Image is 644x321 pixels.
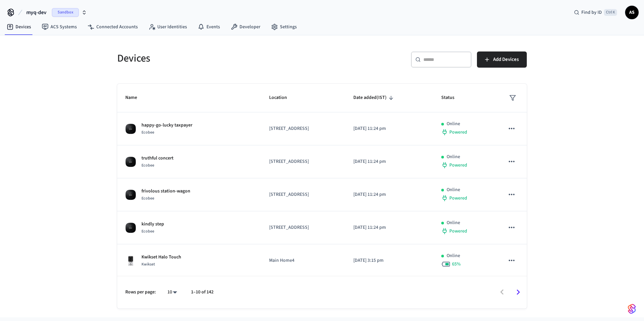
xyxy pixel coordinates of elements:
[117,51,318,65] h5: Devices
[269,158,337,165] p: [STREET_ADDRESS]
[141,122,192,129] p: happy-go-lucky taxpayer
[353,158,425,165] p: [DATE] 11:24 pm
[26,8,46,16] span: myq-dev
[141,130,154,135] span: Ecobee
[36,21,82,33] a: ACS Systems
[625,6,639,19] button: AS
[353,191,425,198] p: [DATE] 11:24 pm
[447,186,460,193] p: Online
[449,228,467,235] span: Powered
[125,189,136,200] img: ecobee_lite_3
[449,162,467,169] span: Powered
[191,289,214,296] p: 1–10 of 142
[125,93,146,103] span: Name
[52,8,79,17] span: Sandbox
[447,120,460,128] p: Online
[449,129,467,136] span: Powered
[1,21,36,33] a: Devices
[125,123,136,134] img: ecobee_lite_3
[192,21,225,33] a: Events
[125,255,136,266] img: Kwikset Halo Touchscreen Wifi Enabled Smart Lock, Polished Chrome, Front
[581,9,602,16] span: Find by ID
[447,153,460,160] p: Online
[269,224,337,231] p: [STREET_ADDRESS]
[125,289,156,296] p: Rows per page:
[269,125,337,132] p: [STREET_ADDRESS]
[604,9,617,16] span: Ctrl K
[626,6,638,19] span: AS
[441,93,463,103] span: Status
[510,284,526,300] button: Go to next page
[141,195,154,201] span: Ecobee
[141,254,181,261] p: Kwikset Halo Touch
[125,222,136,233] img: ecobee_lite_3
[141,261,155,267] span: Kwikset
[477,51,527,68] button: Add Devices
[452,261,461,267] span: 65 %
[141,163,154,168] span: Ecobee
[449,195,467,202] span: Powered
[164,287,180,297] div: 10
[125,156,136,167] img: ecobee_lite_3
[447,252,460,259] p: Online
[141,221,164,228] p: kindly step
[628,304,636,314] img: SeamLogoGradient.69752ec5.svg
[569,6,622,19] div: Find by IDCtrl K
[141,188,190,195] p: frivolous station-wagon
[269,93,296,103] span: Location
[353,125,425,132] p: [DATE] 11:24 pm
[141,228,154,234] span: Ecobee
[141,155,173,162] p: truthful concert
[82,21,143,33] a: Connected Accounts
[143,21,192,33] a: User Identities
[353,257,425,264] p: [DATE] 3:15 pm
[493,55,519,64] span: Add Devices
[447,219,460,226] p: Online
[266,21,302,33] a: Settings
[269,257,337,264] p: Main Home4
[225,21,266,33] a: Developer
[353,93,395,103] span: Date added(IST)
[353,224,425,231] p: [DATE] 11:24 pm
[269,191,337,198] p: [STREET_ADDRESS]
